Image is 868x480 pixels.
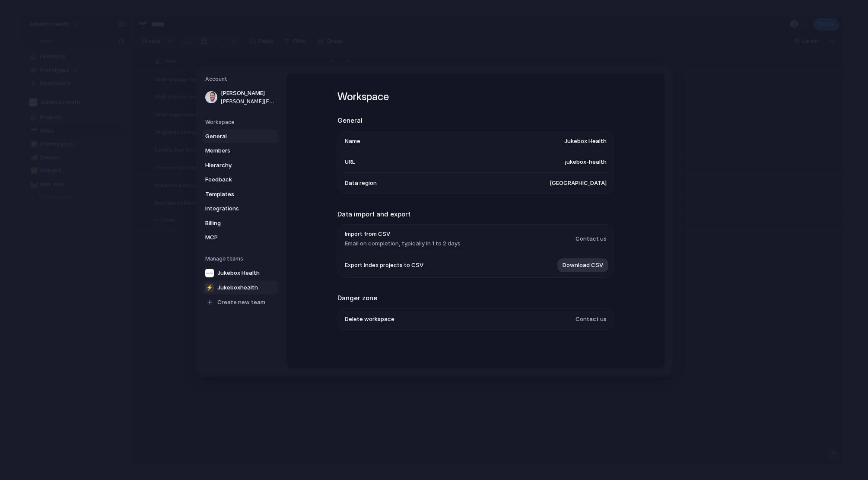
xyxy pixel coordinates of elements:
[205,283,214,292] div: ⚡
[337,89,614,105] h1: Workspace
[203,187,278,201] a: Templates
[205,75,278,83] h5: Account
[217,298,265,306] span: Create new team
[575,234,607,243] span: Contact us
[557,258,608,272] button: Download CSV
[205,254,278,262] h5: Manage teams
[205,190,261,198] span: Templates
[345,239,461,248] span: Email on completion, typically in 1 to 2 days
[345,137,360,146] span: Name
[217,283,258,292] span: Jukeboxhealth
[345,261,423,270] span: Export Index projects to CSV
[337,209,614,219] h2: Data import and export
[205,233,261,242] span: MCP
[217,268,260,277] span: Jukebox Health
[203,158,278,172] a: Hierarchy
[345,178,377,187] span: Data region
[203,129,278,143] a: General
[203,266,278,280] a: Jukebox Health
[345,230,461,238] span: Import from CSV
[221,97,276,105] span: [PERSON_NAME][EMAIL_ADDRESS][DOMAIN_NAME]
[203,144,278,158] a: Members
[205,146,261,155] span: Members
[205,204,261,213] span: Integrations
[345,315,394,323] span: Delete workspace
[550,178,607,187] span: [GEOGRAPHIC_DATA]
[564,137,607,146] span: Jukebox Health
[203,295,278,309] a: Create new team
[203,173,278,187] a: Feedback
[337,293,614,303] h2: Danger zone
[221,89,276,98] span: [PERSON_NAME]
[205,132,261,140] span: General
[205,175,261,184] span: Feedback
[203,216,278,230] a: Billing
[345,158,355,166] span: URL
[337,116,614,126] h2: General
[565,158,607,166] span: jukebox-health
[203,280,278,294] a: ⚡Jukeboxhealth
[563,261,603,270] span: Download CSV
[203,86,278,108] a: [PERSON_NAME][PERSON_NAME][EMAIL_ADDRESS][DOMAIN_NAME]
[205,118,278,126] h5: Workspace
[205,161,261,169] span: Hierarchy
[575,315,607,323] span: Contact us
[205,219,261,227] span: Billing
[203,231,278,245] a: MCP
[203,202,278,216] a: Integrations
